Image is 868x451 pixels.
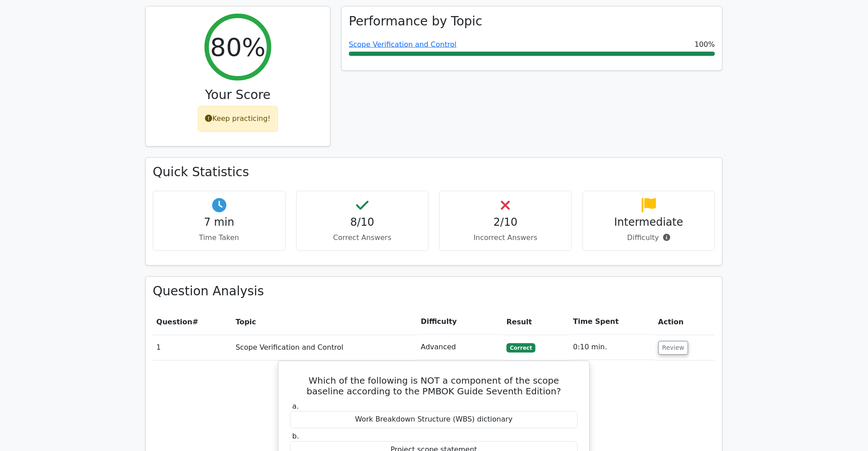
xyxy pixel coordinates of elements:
[198,106,278,132] div: Keep practicing!
[304,233,422,244] p: Correct Answers
[153,165,715,180] h3: Quick Statistics
[695,39,715,50] span: 100%
[418,335,503,360] td: Advanced
[304,216,422,229] h4: 8/10
[570,335,655,360] td: 0:10 min.
[590,233,708,244] p: Difficulty
[590,216,708,229] h4: Intermediate
[156,318,192,327] span: Question
[349,14,483,29] h3: Performance by Topic
[447,216,565,229] h4: 2/10
[153,284,715,299] h3: Question Analysis
[655,310,715,335] th: Action
[290,411,578,429] div: Work Breakdown Structure (WBS) dictionary
[418,310,503,335] th: Difficulty
[292,402,299,411] span: a.
[447,233,565,244] p: Incorrect Answers
[289,376,579,397] h5: Which of the following is NOT a component of the scope baseline according to the PMBOK Guide Seve...
[292,432,299,441] span: b.
[153,310,232,335] th: #
[160,233,278,244] p: Time Taken
[153,335,232,360] td: 1
[349,40,457,49] a: Scope Verification and Control
[507,343,536,352] span: Correct
[153,88,323,103] h3: Your Score
[160,216,278,229] h4: 7 min
[232,310,418,335] th: Topic
[570,310,655,335] th: Time Spent
[503,310,570,335] th: Result
[659,341,689,355] button: Review
[210,32,266,62] h2: 80%
[232,335,418,360] td: Scope Verification and Control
